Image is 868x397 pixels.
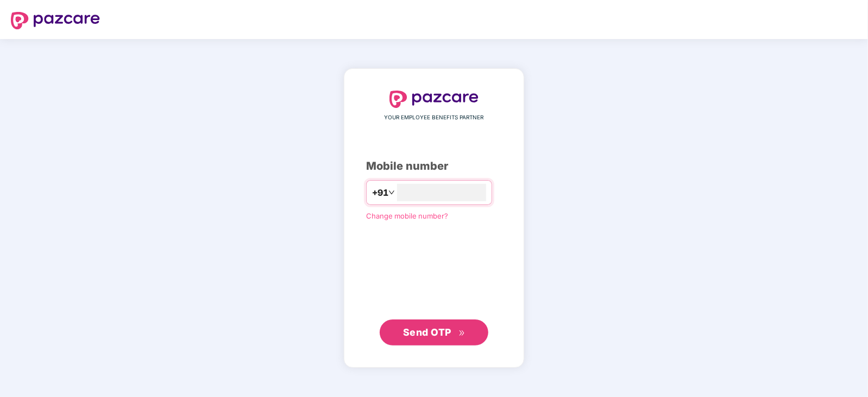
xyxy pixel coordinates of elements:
[366,158,502,175] div: Mobile number
[385,113,484,122] span: YOUR EMPLOYEE BENEFITS PARTNER
[366,212,448,220] a: Change mobile number?
[458,330,466,337] span: double-right
[403,326,451,338] span: Send OTP
[372,186,388,200] span: +91
[389,91,479,108] img: logo
[11,12,100,29] img: logo
[388,189,395,196] span: down
[380,319,488,345] button: Send OTPdouble-right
